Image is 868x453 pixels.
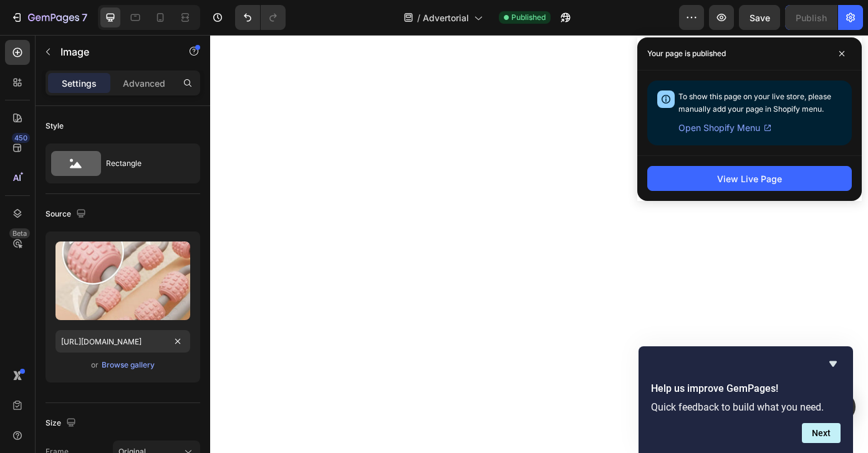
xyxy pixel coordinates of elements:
[235,5,286,30] div: Undo/Redo
[5,5,93,30] button: 7
[106,149,182,178] div: Rectangle
[651,401,841,413] p: Quick feedback to build what you need.
[678,120,760,135] span: Open Shopify Menu
[417,11,420,24] span: /
[101,359,155,371] button: Browse gallery
[647,47,726,60] p: Your page is published
[678,92,831,114] span: To show this page on your live store, please manually add your page in Shopify menu.
[750,12,770,23] span: Save
[423,11,469,24] span: Advertorial
[55,241,190,320] img: preview-image
[739,5,780,30] button: Save
[9,228,30,238] div: Beta
[210,35,868,453] iframe: Design area
[511,12,546,23] span: Published
[46,415,79,432] div: Size
[651,381,841,396] h2: Help us improve GemPages!
[123,77,165,90] p: Advanced
[91,358,99,373] span: or
[647,166,852,191] button: View Live Page
[651,356,841,443] div: Help us improve GemPages!
[717,172,782,185] div: View Live Page
[12,133,30,143] div: 450
[46,120,64,132] div: Style
[826,356,841,371] button: Hide survey
[60,44,166,59] p: Image
[785,5,837,30] button: Publish
[62,77,97,90] p: Settings
[82,10,87,25] p: 7
[796,11,827,24] div: Publish
[102,359,155,371] div: Browse gallery
[55,330,190,353] input: https://example.com/image.jpg
[46,206,89,223] div: Source
[802,423,841,443] button: Next question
